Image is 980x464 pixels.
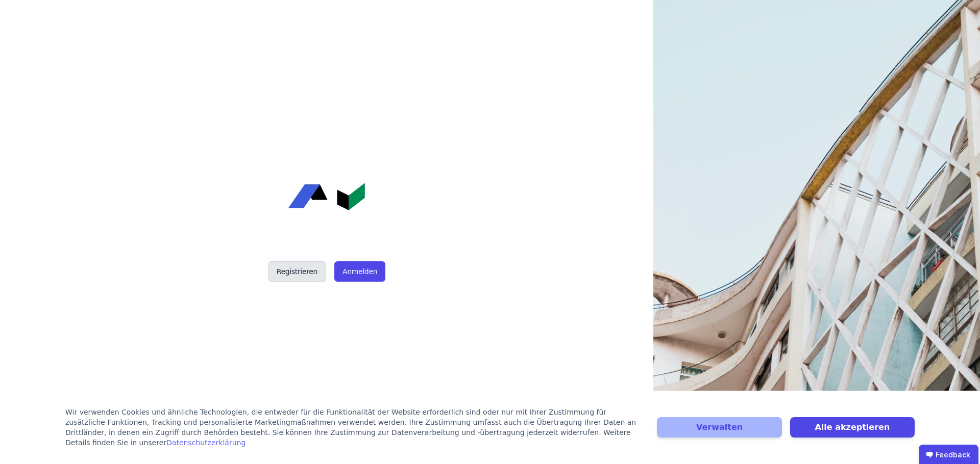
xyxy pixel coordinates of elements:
div: Wir verwenden Cookies und ähnliche Technologien, die entweder für die Funktionalität der Website ... [65,407,645,448]
button: Anmelden [334,261,385,282]
button: Verwalten [657,417,781,438]
button: Alle akzeptieren [790,417,915,438]
a: Datenschutzerklärung [166,439,246,447]
button: Registrieren [268,261,326,282]
img: Concular [288,183,365,210]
